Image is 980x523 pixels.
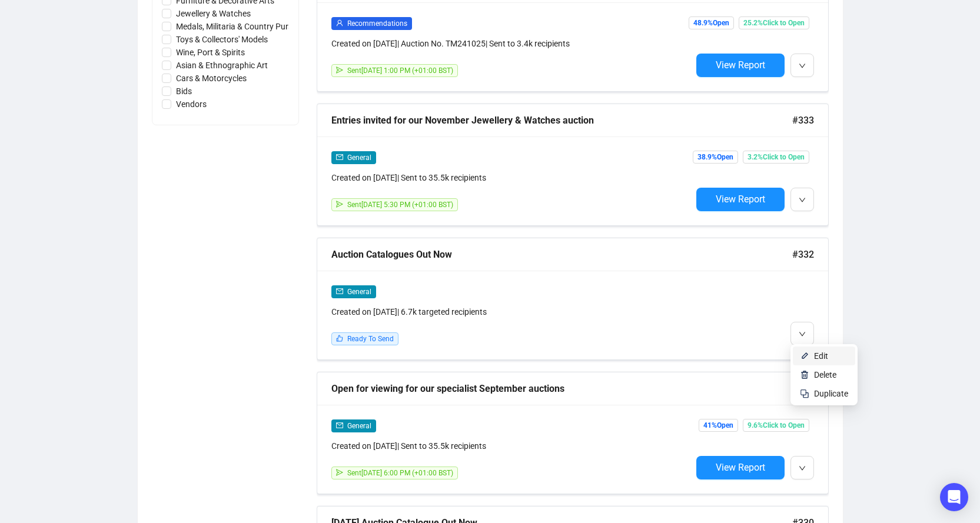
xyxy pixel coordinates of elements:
[336,469,343,476] span: send
[336,19,343,26] span: user
[814,389,848,398] span: Duplicate
[814,370,836,379] span: Delete
[336,66,343,74] span: send
[171,46,250,59] span: Wine, Port & Spirits
[171,7,255,20] span: Jewellery & Watches
[800,370,809,379] img: svg+xml;base64,PHN2ZyB4bWxucz0iaHR0cDovL3d3dy53My5vcmcvMjAwMC9zdmciIHhtbG5zOnhsaW5rPSJodHRwOi8vd3...
[347,66,453,75] span: Sent [DATE] 1:00 PM (+01:00 BST)
[331,439,692,452] div: Created on [DATE] | Sent to 35.5k recipients
[940,483,968,511] div: Open Intercom Messenger
[799,62,806,69] span: down
[331,37,692,50] div: Created on [DATE] | Auction No. TM241025 | Sent to 3.4k recipients
[347,335,394,343] span: Ready To Send
[799,331,806,338] span: down
[799,196,806,204] span: down
[696,54,785,77] button: View Report
[347,19,407,28] span: Recommendations
[171,20,311,33] span: Medals, Militaria & Country Pursuits
[336,288,343,295] span: mail
[331,113,792,128] div: Entries invited for our November Jewellery & Watches auction
[317,238,829,360] a: Auction Catalogues Out Now#332mailGeneralCreated on [DATE]| 6.7k targeted recipientslikeReady To ...
[347,469,453,477] span: Sent [DATE] 6:00 PM (+01:00 BST)
[716,59,765,71] span: View Report
[331,381,792,396] div: Open for viewing for our specialist September auctions
[743,419,809,432] span: 9.6% Click to Open
[331,171,692,184] div: Created on [DATE] | Sent to 35.5k recipients
[800,351,809,361] img: svg+xml;base64,PHN2ZyB4bWxucz0iaHR0cDovL3d3dy53My5vcmcvMjAwMC9zdmciIHhtbG5zOnhsaW5rPSJodHRwOi8vd3...
[696,456,785,479] button: View Report
[331,305,692,318] div: Created on [DATE] | 6.7k targeted recipients
[800,389,809,398] img: svg+xml;base64,PHN2ZyB4bWxucz0iaHR0cDovL3d3dy53My5vcmcvMjAwMC9zdmciIHdpZHRoPSIyNCIgaGVpZ2h0PSIyNC...
[699,419,738,432] span: 41% Open
[336,335,343,342] span: like
[171,98,211,111] span: Vendors
[347,201,453,209] span: Sent [DATE] 5:30 PM (+01:00 BST)
[693,151,738,164] span: 38.9% Open
[799,465,806,472] span: down
[171,33,273,46] span: Toys & Collectors' Models
[171,85,197,98] span: Bids
[739,16,809,29] span: 25.2% Click to Open
[347,288,371,296] span: General
[716,462,765,473] span: View Report
[696,188,785,211] button: View Report
[331,247,792,262] div: Auction Catalogues Out Now
[792,113,814,128] span: #333
[336,422,343,429] span: mail
[792,247,814,262] span: #332
[347,154,371,162] span: General
[689,16,734,29] span: 48.9% Open
[171,72,251,85] span: Cars & Motorcycles
[716,194,765,205] span: View Report
[171,59,273,72] span: Asian & Ethnographic Art
[814,351,828,361] span: Edit
[317,104,829,226] a: Entries invited for our November Jewellery & Watches auction#333mailGeneralCreated on [DATE]| Sen...
[743,151,809,164] span: 3.2% Click to Open
[317,372,829,494] a: Open for viewing for our specialist September auctions#331mailGeneralCreated on [DATE]| Sent to 3...
[347,422,371,430] span: General
[336,201,343,208] span: send
[336,154,343,161] span: mail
